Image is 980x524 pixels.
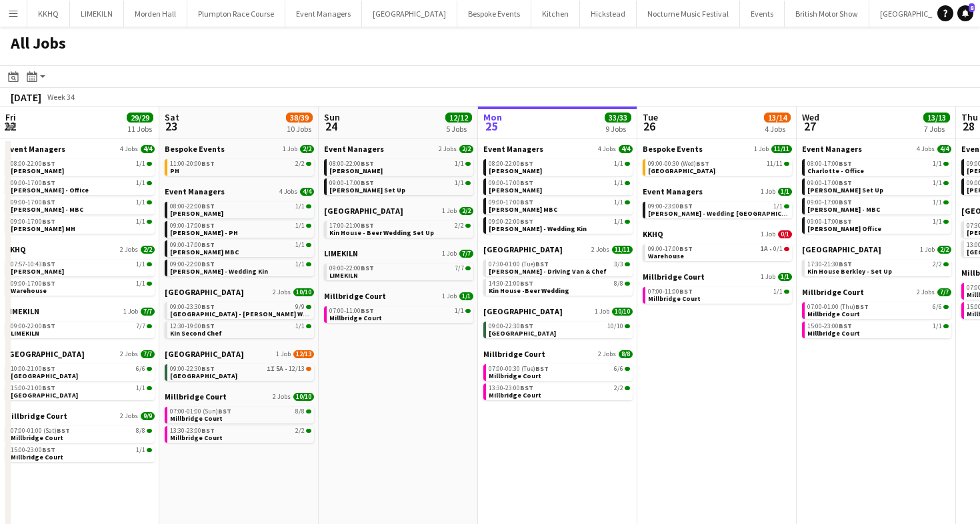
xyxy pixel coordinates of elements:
[648,252,684,260] span: Warehouse
[807,205,880,214] span: Magda - MBC
[11,322,152,337] a: 09:00-22:00BST7/7LIMEKILN
[802,287,951,341] div: Millbridge Court2 Jobs7/707:00-01:00 (Thu)BST6/6Millbridge Court15:00-23:00BST1/1Millbridge Court
[5,306,155,316] a: LIMEKILN1 Job7/7
[614,280,623,287] span: 8/8
[917,145,935,153] span: 4 Jobs
[170,222,215,229] span: 09:00-17:00
[807,186,883,194] span: Gina - Kin Set Up
[740,1,785,27] button: Events
[520,178,533,187] span: BST
[771,145,792,153] span: 11/11
[361,221,374,230] span: BST
[839,260,852,268] span: BST
[855,302,869,311] span: BST
[201,260,215,268] span: BST
[802,144,951,244] div: Event Managers4 Jobs4/408:00-17:00BST1/1Charlotte - Office09:00-17:00BST1/1[PERSON_NAME] Set Up09...
[807,302,949,318] a: 07:00-01:00 (Thu)BST6/6Millbridge Court
[807,267,892,276] span: Kin House Berkley - Set Up
[614,218,623,225] span: 1/1
[11,159,152,174] a: 08:00-22:00BST1/1[PERSON_NAME]
[455,308,464,314] span: 1/1
[612,246,633,254] span: 11/11
[11,205,83,214] span: Magda - MBC
[643,186,792,196] a: Event Managers1 Job1/1
[648,294,701,303] span: Millbridge Court
[643,272,792,306] div: Millbridge Court1 Job1/107:00-11:00BST1/1Millbridge Court
[279,188,297,196] span: 4 Jobs
[329,159,471,174] a: 08:00-22:00BST1/1[PERSON_NAME]
[933,199,942,206] span: 1/1
[937,288,951,296] span: 7/7
[5,306,39,316] span: LIMEKILN
[612,308,633,316] span: 10/10
[778,273,792,281] span: 1/1
[531,1,580,27] button: Kitchen
[42,198,55,206] span: BST
[141,145,155,153] span: 4/4
[643,186,792,229] div: Event Managers1 Job1/109:00-23:00BST1/1[PERSON_NAME] - Wedding [GEOGRAPHIC_DATA]
[807,261,852,268] span: 17:30-21:30
[643,229,792,272] div: KKHQ1 Job0/109:00-17:00BST1A•0/1Warehouse
[442,292,457,300] span: 1 Job
[165,287,314,349] div: [GEOGRAPHIC_DATA]2 Jobs10/1009:00-23:30BST9/9[GEOGRAPHIC_DATA] - [PERSON_NAME] Wedding12:30-19:00...
[42,260,55,268] span: BST
[591,246,609,254] span: 2 Jobs
[329,178,471,194] a: 09:00-17:00BST1/1[PERSON_NAME] Set Up
[329,160,374,167] span: 08:00-22:00
[295,261,305,268] span: 1/1
[643,272,705,282] span: Millbridge Court
[455,160,464,167] span: 1/1
[619,145,633,153] span: 4/4
[170,322,311,337] a: 12:30-19:00BST1/1Kin Second Chef
[187,1,285,27] button: Plumpton Race Course
[455,222,464,229] span: 2/2
[802,244,951,254] a: [GEOGRAPHIC_DATA]1 Job2/2
[648,244,789,260] a: 09:00-17:00BST1A•0/1Warehouse
[361,178,374,187] span: BST
[170,240,311,256] a: 09:00-17:00BST1/1[PERSON_NAME] MBC
[648,202,789,217] a: 09:00-23:00BST1/1[PERSON_NAME] - Wedding [GEOGRAPHIC_DATA]
[201,302,215,311] span: BST
[607,323,623,330] span: 10/10
[778,230,792,238] span: 0/1
[459,250,473,258] span: 7/7
[324,248,473,291] div: LIMEKILN1 Job7/709:00-22:00BST7/7LIMEKILN
[773,203,783,210] span: 1/1
[170,304,215,310] span: 09:00-23:30
[807,159,949,174] a: 08:00-17:00BST1/1Charlotte - Office
[324,206,403,216] span: Kin House
[802,144,951,154] a: Event Managers4 Jobs4/4
[11,180,55,186] span: 09:00-17:00
[489,279,630,294] a: 14:30-21:00BST8/8Kin House -Beer Wedding
[489,280,533,287] span: 14:30-21:00
[136,218,145,225] span: 1/1
[361,264,374,272] span: BST
[937,145,951,153] span: 4/4
[5,244,26,254] span: KKHQ
[324,206,473,248] div: [GEOGRAPHIC_DATA]1 Job2/217:00-21:00BST2/2Kin House - Beer Wedding Set Up
[201,221,215,230] span: BST
[839,198,852,206] span: BST
[933,261,942,268] span: 2/2
[643,144,703,154] span: Bespoke Events
[489,322,630,337] a: 09:00-22:30BST10/10[GEOGRAPHIC_DATA]
[120,246,138,254] span: 2 Jobs
[457,1,531,27] button: Bespoke Events
[324,291,386,301] span: Millbridge Court
[293,288,314,296] span: 10/10
[643,144,792,154] a: Bespoke Events1 Job11/11
[637,1,740,27] button: Nocturne Music Festival
[5,144,155,154] a: Event Managers4 Jobs4/4
[329,264,471,279] a: 09:00-22:00BST7/7LIMEKILN
[329,308,374,314] span: 07:00-11:00
[170,202,311,217] a: 08:00-22:00BST1/1[PERSON_NAME]
[483,144,633,244] div: Event Managers4 Jobs4/408:00-22:00BST1/1[PERSON_NAME]09:00-17:00BST1/1[PERSON_NAME]09:00-17:00BST...
[11,329,39,338] span: LIMEKILN
[170,221,311,236] a: 09:00-17:00BST1/1[PERSON_NAME] - PH
[295,160,305,167] span: 2/2
[329,221,471,236] a: 17:00-21:00BST2/2Kin House - Beer Wedding Set Up
[442,250,457,258] span: 1 Job
[598,145,616,153] span: 4 Jobs
[643,186,703,196] span: Event Managers
[489,260,630,275] a: 07:30-01:00 (Tue)BST3/3[PERSON_NAME] - Driving Van & Chef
